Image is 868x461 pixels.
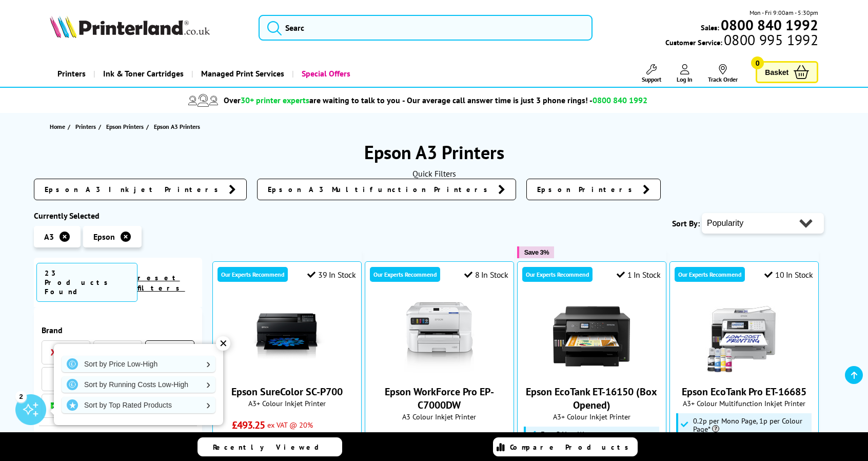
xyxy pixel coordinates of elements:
[51,346,82,359] a: Xerox
[34,168,834,179] div: Quick Filters
[553,367,630,377] a: Epson EcoTank ET-16150 (Box Opened)
[224,95,400,105] span: Over are waiting to talk to you
[385,385,494,412] a: Epson WorkForce Pro EP-C7000DW
[593,95,647,105] span: 0800 840 1992
[44,232,54,242] span: A3
[93,61,191,87] a: Ink & Toner Cartridges
[677,64,693,83] a: Log In
[537,184,638,195] span: Epson Printers
[665,35,818,47] span: Customer Service:
[693,417,809,433] span: 0.2p per Mono Page, 1p per Colour Page*
[522,267,593,282] div: Our Experts Recommend
[764,270,813,280] div: 10 In Stock
[191,61,292,87] a: Managed Print Services
[370,267,440,282] div: Our Experts Recommend
[106,121,144,132] span: Epson Printers
[523,412,661,421] span: A3+ Colour Inkjet Printer
[708,64,738,83] a: Track Order
[257,179,516,200] a: Epson A3 Multifunction Printers
[642,75,661,83] span: Support
[34,140,834,164] h1: Epson A3 Printers
[384,432,418,445] span: £522.73
[45,184,224,195] span: Epson A3 Inkjet Printers
[705,367,782,377] a: Epson EcoTank Pro ET-16685
[675,398,813,408] span: A3+ Colour Multifunction Inkjet Printer
[751,56,764,69] span: 0
[218,398,356,408] span: A3+ Colour Inkjet Printer
[50,15,210,38] img: Printerland Logo
[51,399,82,412] a: Lexmark
[705,298,782,375] img: Epson EcoTank Pro ET-16685
[402,95,647,105] span: - Our average call answer time is just 3 phone rings! -
[75,121,96,132] span: Printers
[721,15,818,34] b: 0800 840 1992
[401,367,478,377] a: Epson WorkForce Pro EP-C7000DW
[232,432,265,445] span: £591.90
[756,61,818,83] a: Basket 0
[370,412,508,421] span: A3 Colour Inkjet Printer
[198,437,342,456] a: Recently Viewed
[213,443,329,452] span: Recently Viewed
[541,430,606,438] span: Free 5 Year Warranty
[62,356,215,372] a: Sort by Price Low-High
[464,270,508,280] div: 8 In Stock
[137,273,185,293] a: reset filters
[75,121,98,132] a: Printers
[51,373,82,386] a: HP
[34,179,247,200] a: Epson A3 Inkjet Printers
[749,8,818,17] span: Mon - Fri 9:00am - 5:30pm
[36,263,137,302] span: 23 Products Found
[34,210,202,221] div: Currently Selected
[154,123,200,130] span: Epson A3 Printers
[231,385,343,398] a: Epson SureColor SC-P700
[292,61,358,87] a: Special Offers
[218,267,288,282] div: Our Experts Recommend
[553,298,630,375] img: Epson EcoTank ET-16150 (Box Opened)
[719,20,818,30] a: 0800 840 1992
[672,218,700,228] span: Sort By:
[267,420,313,430] span: ex VAT @ 20%
[62,397,215,413] a: Sort by Top Rated Products
[248,298,325,375] img: Epson SureColor SC-P700
[401,298,478,375] img: Epson WorkForce Pro EP-C7000DW
[701,23,719,32] span: Sales:
[510,443,634,452] span: Compare Products
[675,267,745,282] div: Our Experts Recommend
[617,270,661,280] div: 1 In Stock
[51,402,82,409] img: Lexmark
[50,61,93,87] a: Printers
[50,121,68,132] a: Home
[517,246,554,258] button: Save 3%
[642,64,661,83] a: Support
[232,418,265,432] span: £493.25
[62,376,215,393] a: Sort by Running Costs Low-High
[103,61,184,87] span: Ink & Toner Cartridges
[677,75,693,83] span: Log In
[15,391,27,402] div: 2
[51,349,82,356] img: Xerox
[42,325,194,335] span: Brand
[106,121,146,132] a: Epson Printers
[216,336,230,351] div: ✕
[524,248,549,256] span: Save 3%
[682,385,806,398] a: Epson EcoTank Pro ET-16685
[765,65,788,79] span: Basket
[307,270,356,280] div: 39 In Stock
[248,367,325,377] a: Epson SureColor SC-P700
[50,15,246,40] a: Printerland Logo
[722,35,818,45] span: 0800 995 1992
[268,184,493,195] span: Epson A3 Multifunction Printers
[493,437,638,456] a: Compare Products
[526,385,657,412] a: Epson EcoTank ET-16150 (Box Opened)
[526,179,661,200] a: Epson Printers
[93,232,115,242] span: Epson
[259,15,593,41] input: Searc
[241,95,309,105] span: 30+ printer experts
